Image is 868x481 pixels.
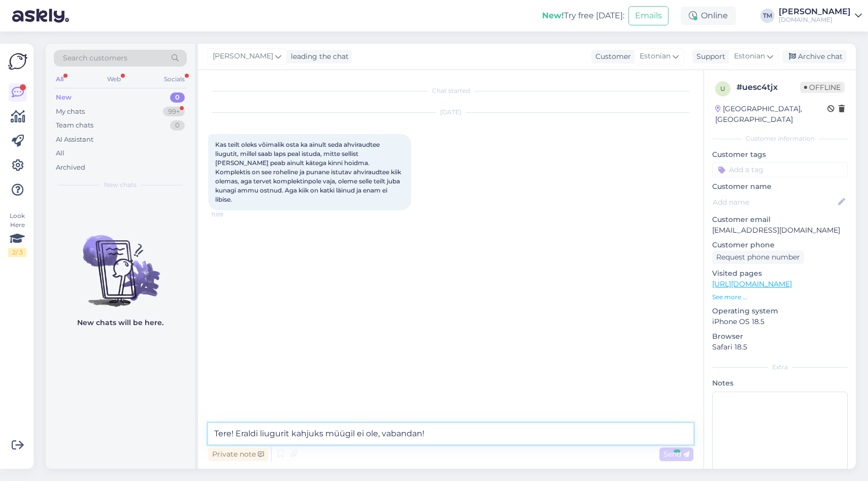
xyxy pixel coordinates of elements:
[542,11,564,20] b: New!
[162,73,187,86] div: Socials
[56,163,85,173] div: Archived
[712,378,848,389] p: Notes
[215,141,403,203] span: Kas teilt oleks võimalik osta ka ainult seda ahviraudtee liugutit, millel saab laps peal istuda, ...
[56,120,93,131] div: Team chats
[170,120,185,131] div: 0
[287,51,349,62] div: leading the chat
[712,279,792,288] a: [URL][DOMAIN_NAME]
[783,50,847,63] div: Archive chat
[56,148,64,158] div: All
[712,331,848,342] p: Browser
[779,8,851,16] div: [PERSON_NAME]
[712,250,804,264] div: Request phone number
[56,135,93,145] div: AI Assistant
[591,51,631,62] div: Customer
[800,82,845,93] span: Offline
[163,107,185,117] div: 99+
[8,211,26,257] div: Look Here
[712,149,848,160] p: Customer tags
[211,211,249,218] span: 11:09
[692,51,725,62] div: Support
[712,134,848,143] div: Customer information
[712,181,848,192] p: Customer name
[8,248,26,257] div: 2 / 3
[77,317,163,328] p: New chats will be here.
[681,7,736,25] div: Online
[712,268,848,279] p: Visited pages
[208,108,693,117] div: [DATE]
[734,51,765,62] span: Estonian
[56,107,85,117] div: My chats
[56,92,72,103] div: New
[712,214,848,225] p: Customer email
[8,52,27,71] img: Askly Logo
[213,51,273,62] span: [PERSON_NAME]
[712,162,848,177] input: Add a tag
[105,73,123,86] div: Web
[712,342,848,352] p: Safari 18.5
[63,53,127,63] span: Search customers
[712,363,848,372] div: Extra
[542,10,624,22] div: Try free [DATE]:
[208,86,693,95] div: Chat started
[170,92,185,103] div: 0
[54,73,65,86] div: All
[628,6,669,25] button: Emails
[712,225,848,236] p: [EMAIL_ADDRESS][DOMAIN_NAME]
[715,104,827,125] div: [GEOGRAPHIC_DATA], [GEOGRAPHIC_DATA]
[779,16,851,24] div: [DOMAIN_NAME]
[737,81,800,93] div: # uesc4tjx
[712,293,848,302] p: See more ...
[760,9,775,23] div: TM
[720,85,725,92] span: u
[640,51,671,62] span: Estonian
[46,217,195,308] img: No chats
[712,306,848,316] p: Operating system
[712,316,848,327] p: iPhone OS 18.5
[713,197,836,208] input: Add name
[779,8,862,24] a: [PERSON_NAME][DOMAIN_NAME]
[104,180,137,189] span: New chats
[712,240,848,250] p: Customer phone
